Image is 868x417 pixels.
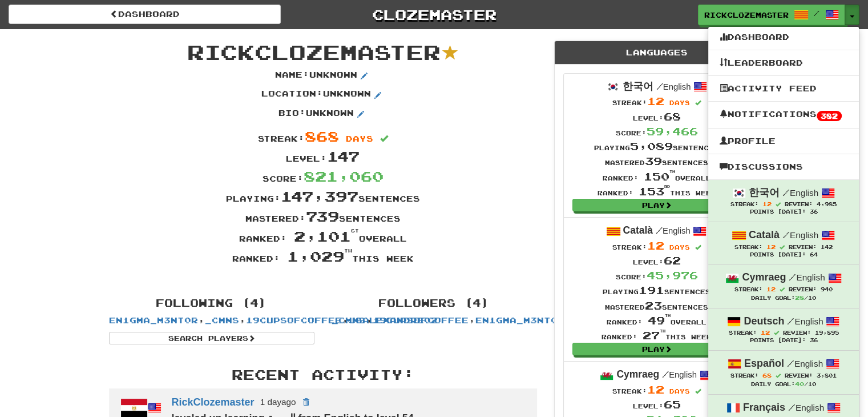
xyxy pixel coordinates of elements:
[821,286,833,292] span: 940
[708,222,859,264] a: Català /English Streak: 12 Review: 142 Points [DATE]: 64
[109,298,314,309] h4: Following (4)
[306,207,339,224] span: 739
[720,337,847,344] div: Points [DATE]: 36
[304,167,383,185] span: 821,060
[346,134,373,143] span: days
[644,170,675,183] span: 150
[817,111,842,121] span: 382
[817,201,837,207] span: 4,985
[695,388,701,395] span: Streak includes today.
[782,230,790,240] span: /
[704,10,789,20] span: RickClozemaster
[708,134,859,149] a: Profile
[766,286,776,292] span: 12
[639,284,664,296] span: 191
[100,246,546,266] div: Ranked: this week
[601,298,712,313] div: Mastered sentences
[742,271,786,283] strong: Cymraeg
[708,308,859,350] a: Deutsch /English Streak: 12 Review: 19,895 Points [DATE]: 36
[795,294,804,301] span: 28
[630,140,673,153] span: 5,089
[795,380,804,387] span: 40
[648,314,671,327] span: 49
[789,244,817,250] span: Review:
[647,239,664,252] span: 12
[278,107,368,121] p: Bio : Unknown
[660,329,665,333] sup: th
[730,372,758,379] span: Streak:
[814,330,838,336] span: 19,895
[109,315,198,325] a: En1gma_M3nt0r
[773,330,778,335] span: Streak includes today.
[100,226,546,246] div: Ranked: overall
[305,127,339,145] span: 868
[172,396,255,407] a: RickClozemaster
[708,264,859,307] a: Cymraeg /English Streak: 12 Review: 940 Daily Goal:28/10
[656,225,663,235] span: /
[720,380,847,388] div: Daily Goal: /10
[647,383,664,396] span: 12
[647,95,664,107] span: 12
[645,299,662,312] span: 23
[100,146,546,166] div: Level:
[656,81,663,91] span: /
[555,41,759,65] div: Languages
[601,328,712,343] div: Ranked: this week
[814,9,819,17] span: /
[594,169,719,184] div: Ranked: overall
[647,125,698,138] span: 59,466
[698,5,845,25] a: RickClozemaster /
[572,343,741,355] a: Play
[351,228,359,234] sup: st
[100,292,323,344] div: , , ,
[323,292,546,326] div: , , ,
[187,39,441,64] span: RickClozemaster
[332,315,366,325] a: _cmns
[665,314,671,318] sup: th
[720,251,847,259] div: Points [DATE]: 64
[601,283,712,298] div: Playing sentences
[656,82,691,91] small: English
[749,187,780,198] strong: 한국어
[708,180,859,222] a: 한국어 /English Streak: 12 Review: 4,985 Points [DATE]: 36
[594,139,719,154] div: Playing sentences
[788,402,796,412] span: /
[594,124,719,139] div: Score:
[787,358,794,368] span: /
[109,332,314,344] a: Search Players
[100,126,546,146] div: Streak:
[669,170,675,174] sup: th
[789,272,796,282] span: /
[744,315,784,327] strong: Deutsch
[708,107,859,123] a: Notifications382
[720,209,847,216] div: Points [DATE]: 36
[787,316,823,326] small: English
[664,254,681,267] span: 62
[789,272,825,282] small: English
[475,315,564,325] a: En1gma_M3nt0r
[332,298,537,309] h4: Followers (4)
[708,159,859,174] a: Discussions
[762,372,772,379] span: 68
[594,154,719,169] div: Mastered sentences
[594,94,719,109] div: Streak:
[623,224,653,236] strong: Català
[762,201,772,207] span: 12
[782,230,818,240] small: English
[294,227,359,244] span: 2,101
[734,286,762,292] span: Streak:
[821,244,833,250] span: 142
[205,315,239,325] a: _cmns
[344,248,352,254] sup: th
[287,247,352,264] span: 1,029
[594,184,719,199] div: Ranked: this week
[572,199,741,211] a: Play
[782,188,818,198] small: English
[298,5,570,25] a: Clozemaster
[695,100,701,106] span: Streak includes today.
[260,397,296,407] small: 1 day ago
[662,370,697,379] small: English
[664,110,681,123] span: 68
[669,387,690,395] span: days
[788,403,824,412] small: English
